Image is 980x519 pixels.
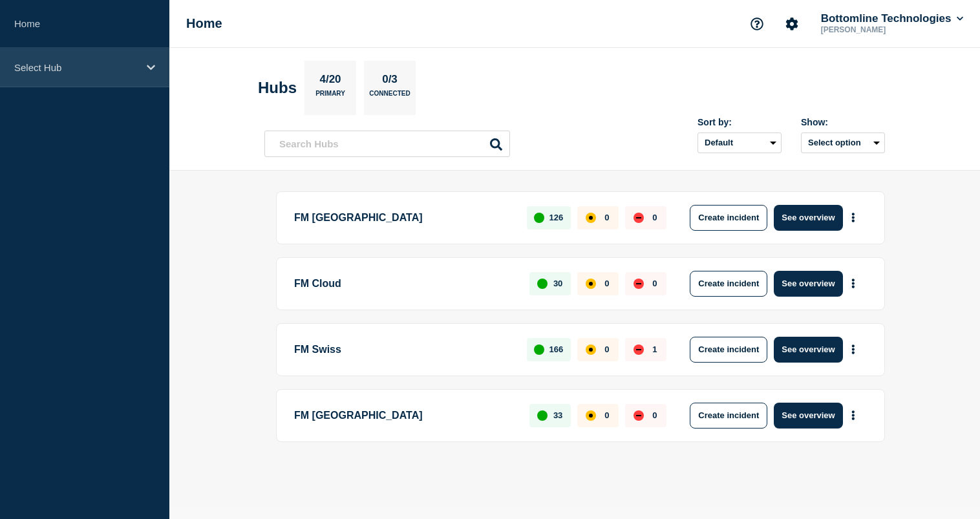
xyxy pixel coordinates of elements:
[845,271,862,295] button: More actions
[604,213,609,222] p: 0
[690,403,767,429] button: Create incident
[534,344,544,355] div: up
[553,279,562,288] p: 30
[537,410,548,421] div: up
[774,337,842,363] button: See overview
[652,344,657,354] p: 1
[586,213,596,223] div: affected
[537,279,548,289] div: up
[369,90,410,103] p: Connected
[315,90,345,103] p: Primary
[652,279,657,288] p: 0
[652,410,657,420] p: 0
[315,73,346,90] p: 4/20
[845,206,862,229] button: More actions
[634,410,644,421] div: down
[818,12,966,25] button: Bottomline Technologies
[634,279,644,289] div: down
[294,403,515,429] p: FM [GEOGRAPHIC_DATA]
[553,410,562,420] p: 33
[634,213,644,223] div: down
[586,344,596,355] div: affected
[845,403,862,427] button: More actions
[586,279,596,289] div: affected
[604,344,609,354] p: 0
[774,403,842,429] button: See overview
[690,337,767,363] button: Create incident
[698,117,782,127] div: Sort by:
[604,410,609,420] p: 0
[258,79,297,97] h2: Hubs
[294,205,512,231] p: FM [GEOGRAPHIC_DATA]
[604,279,609,288] p: 0
[774,205,842,231] button: See overview
[845,337,862,361] button: More actions
[801,132,885,153] button: Select option
[690,271,767,297] button: Create incident
[549,344,564,354] p: 166
[549,213,564,222] p: 126
[186,16,222,31] h1: Home
[294,271,515,297] p: FM Cloud
[534,213,544,223] div: up
[634,344,644,355] div: down
[743,10,771,37] button: Support
[586,410,596,421] div: affected
[690,205,767,231] button: Create incident
[818,25,953,34] p: [PERSON_NAME]
[652,213,657,222] p: 0
[774,271,842,297] button: See overview
[294,337,512,363] p: FM Swiss
[378,73,403,90] p: 0/3
[801,117,885,127] div: Show:
[14,62,138,73] p: Select Hub
[264,131,510,157] input: Search Hubs
[698,132,782,153] select: Sort by
[778,10,805,37] button: Account settings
